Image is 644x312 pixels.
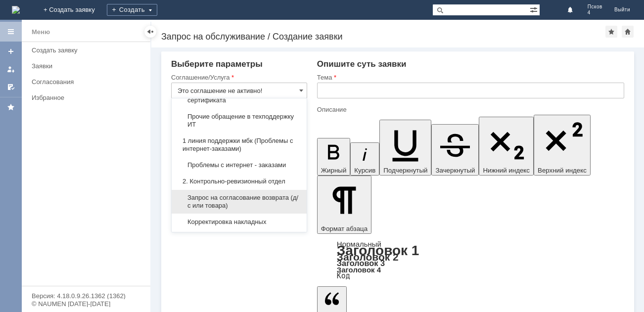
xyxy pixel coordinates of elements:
[337,266,381,274] a: Заголовок 4
[530,4,540,14] span: Расширенный поиск
[321,225,368,232] span: Формат абзаца
[317,74,622,81] div: Тема
[317,176,371,234] button: Формат абзаца
[178,194,301,210] span: Запрос на согласование возврата (д/с или товара)
[3,44,19,59] a: Создать заявку
[28,74,148,89] a: Согласования
[588,10,602,16] span: 4
[354,167,375,174] span: Курсив
[178,218,301,226] span: Корректировка накладных
[337,251,399,263] a: Заголовок 2
[32,301,140,307] div: © NAUMEN [DATE]-[DATE]
[337,243,419,258] a: Заголовок 1
[435,167,475,174] span: Зачеркнутый
[28,43,148,58] a: Создать заявку
[337,259,385,267] a: Заголовок 3
[431,124,479,176] button: Зачеркнутый
[171,59,263,69] span: Выберите параметры
[12,6,20,14] a: Перейти на домашнюю страницу
[32,293,140,299] div: Версия: 4.18.0.9.26.1362 (1362)
[622,26,634,38] div: Сделать домашней страницей
[350,142,379,176] button: Курсив
[178,161,301,169] span: Проблемы с интернет - заказами
[317,138,351,176] button: Жирный
[32,62,144,70] div: Заявки
[479,117,534,176] button: Нижний индекс
[32,46,144,54] div: Создать заявку
[379,120,431,176] button: Подчеркнутый
[337,240,381,248] a: Нормальный
[317,241,624,279] div: Формат абзаца
[337,271,350,280] a: Код
[171,74,305,81] div: Соглашение/Услуга
[3,61,19,77] a: Мои заявки
[588,4,602,10] span: Псков
[144,26,156,38] div: Скрыть меню
[12,6,20,14] img: logo
[383,167,427,174] span: Подчеркнутый
[3,79,19,95] a: Мои согласования
[32,94,134,101] div: Избранное
[534,115,591,176] button: Верхний индекс
[32,26,50,38] div: Меню
[321,167,347,174] span: Жирный
[28,58,148,74] a: Заявки
[178,137,301,153] span: 1 линия поддержки мбк (Проблемы с интернет-заказами)
[161,32,605,42] div: Запрос на обслуживание / Создание заявки
[317,106,622,113] div: Описание
[538,167,587,174] span: Верхний индекс
[483,167,530,174] span: Нижний индекс
[317,59,407,69] span: Опишите суть заявки
[107,4,157,16] div: Создать
[178,113,301,129] span: Прочие обращение в техподдержку ИТ
[605,26,617,38] div: Добавить в избранное
[178,178,301,185] span: 2. Контрольно-ревизионный отдел
[32,78,144,86] div: Согласования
